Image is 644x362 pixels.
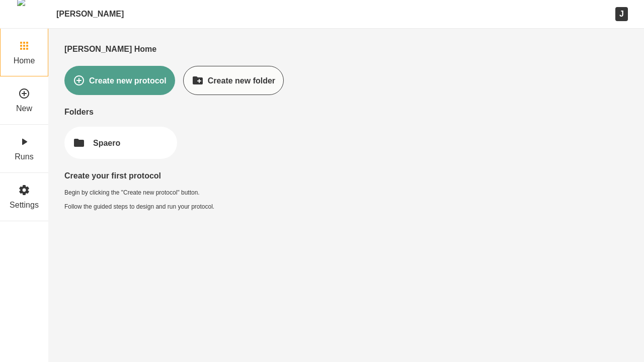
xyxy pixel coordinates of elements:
[15,152,33,161] label: Runs
[64,44,156,54] a: [PERSON_NAME] Home
[56,9,124,19] a: [PERSON_NAME]
[64,66,175,95] button: Create new protocol
[64,203,306,211] p: Follow the guided steps to design and run your protocol.
[16,104,32,113] label: New
[183,66,284,95] button: Create new folder
[64,127,177,159] button: Spaero
[64,189,306,197] p: Begin by clicking the "Create new protocol" button.
[615,7,628,21] div: J
[64,171,628,180] div: Create your first protocol
[64,107,628,117] div: Folders
[10,200,39,210] label: Settings
[93,138,120,148] div: Spaero
[14,56,35,65] label: Home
